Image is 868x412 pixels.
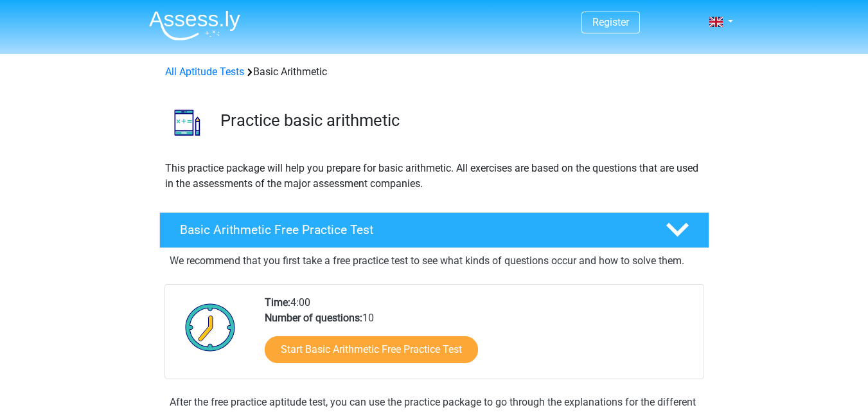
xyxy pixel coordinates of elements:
a: All Aptitude Tests [165,66,244,78]
a: Register [592,16,629,28]
div: 4:00 10 [255,295,703,379]
a: Start Basic Arithmetic Free Practice Test [265,336,478,363]
h3: Practice basic arithmetic [220,111,699,130]
div: Basic Arithmetic [160,64,709,80]
a: Basic Arithmetic Free Practice Test [154,212,714,248]
b: Number of questions: [265,312,362,324]
p: This practice package will help you prepare for basic arithmetic. All exercises are based on the ... [165,161,704,192]
h4: Basic Arithmetic Free Practice Test [180,222,645,237]
img: Assessly [149,10,240,40]
p: We recommend that you first take a free practice test to see what kinds of questions occur and ho... [170,253,699,269]
img: Clock [178,295,243,359]
b: Time: [265,296,290,309]
img: basic arithmetic [160,95,215,150]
